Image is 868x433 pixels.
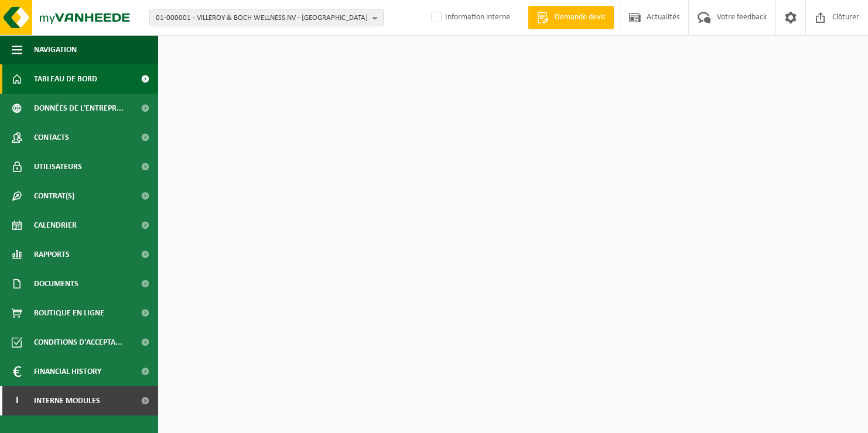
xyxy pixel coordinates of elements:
span: Navigation [34,35,77,64]
span: Contacts [34,123,69,152]
span: Interne modules [34,386,100,415]
span: Rapports [34,240,70,269]
button: 01-000001 - VILLEROY & BOCH WELLNESS NV - [GEOGRAPHIC_DATA] [149,9,384,26]
span: Demande devis [552,12,608,23]
span: Boutique en ligne [34,298,104,328]
span: Tableau de bord [34,64,97,94]
span: Documents [34,269,78,298]
span: I [12,386,22,415]
span: 01-000001 - VILLEROY & BOCH WELLNESS NV - [GEOGRAPHIC_DATA] [156,9,368,27]
span: Contrat(s) [34,181,74,211]
span: Données de l'entrepr... [34,94,124,123]
span: Calendrier [34,211,77,240]
span: Financial History [34,357,101,386]
span: Utilisateurs [34,152,82,181]
span: Conditions d'accepta... [34,328,122,357]
label: Information interne [429,9,510,26]
a: Demande devis [528,6,614,29]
